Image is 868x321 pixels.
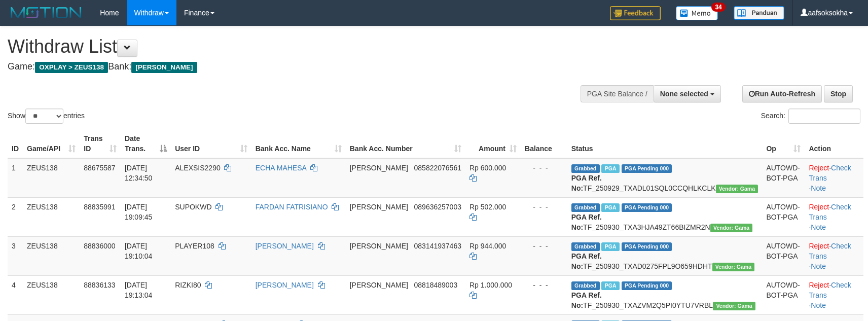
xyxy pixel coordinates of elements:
a: Check Trans [809,203,851,221]
th: Action [805,129,863,158]
td: 3 [8,236,23,275]
td: · · [805,275,863,314]
th: Amount: activate to sort column ascending [465,129,521,158]
a: Reject [809,203,829,211]
b: PGA Ref. No: [571,252,602,270]
span: Grabbed [571,242,600,251]
span: 88675587 [84,164,115,172]
a: Reject [809,164,829,172]
div: - - - [525,280,563,290]
span: ALEXSIS2290 [175,164,221,172]
td: ZEUS138 [23,158,80,198]
label: Search: [761,109,860,124]
span: Rp 502.000 [469,203,506,211]
div: - - - [525,202,563,212]
a: Note [811,184,826,192]
span: 88835991 [84,203,115,211]
span: Copy 08818489003 to clipboard [414,281,458,289]
span: RIZKI80 [175,281,201,289]
th: Bank Acc. Name: activate to sort column ascending [251,129,346,158]
span: 34 [711,3,725,12]
label: Show entries [8,109,85,124]
a: Note [811,223,826,231]
a: Check Trans [809,164,851,182]
button: None selected [654,85,721,102]
td: 4 [8,275,23,314]
td: ZEUS138 [23,275,80,314]
td: TF_250930_TXAD0275FPL9O659HDHT [567,236,763,275]
a: Check Trans [809,281,851,299]
span: Vendor URL: https://trx31.1velocity.biz [710,224,753,232]
th: Date Trans.: activate to sort column descending [121,129,171,158]
span: [DATE] 12:34:50 [125,164,153,182]
div: PGA Site Balance / [581,85,654,102]
input: Search: [788,109,860,124]
td: AUTOWD-BOT-PGA [762,197,805,236]
td: 2 [8,197,23,236]
a: [PERSON_NAME] [256,242,314,250]
th: Bank Acc. Number: activate to sort column ascending [346,129,465,158]
th: Trans ID: activate to sort column ascending [80,129,121,158]
img: panduan.png [734,6,784,20]
a: Run Auto-Refresh [742,85,822,102]
span: [DATE] 19:10:04 [125,242,153,260]
a: Check Trans [809,242,851,260]
span: Rp 600.000 [469,164,506,172]
span: Marked by aafpengsreynich [601,242,619,251]
span: Copy 085822076561 to clipboard [414,164,461,172]
img: Feedback.jpg [610,6,661,20]
h1: Withdraw List [8,37,568,57]
a: ECHA MAHESA [256,164,306,172]
span: Grabbed [571,281,600,290]
span: None selected [660,90,708,98]
span: Copy 089636257003 to clipboard [414,203,461,211]
span: Marked by aafpengsreynich [601,203,619,212]
span: [PERSON_NAME] [131,62,197,73]
span: PLAYER108 [175,242,214,250]
span: SUPOKWD [175,203,211,211]
span: [PERSON_NAME] [350,242,408,250]
h4: Game: Bank: [8,62,568,72]
th: User ID: activate to sort column ascending [171,129,251,158]
td: AUTOWD-BOT-PGA [762,158,805,198]
span: Grabbed [571,164,600,173]
span: [PERSON_NAME] [350,164,408,172]
a: Note [811,262,826,270]
div: - - - [525,163,563,173]
td: · · [805,197,863,236]
td: AUTOWD-BOT-PGA [762,236,805,275]
span: [DATE] 19:13:04 [125,281,153,299]
span: Vendor URL: https://trx31.1velocity.biz [712,263,755,271]
a: Note [811,301,826,309]
span: OXPLAY > ZEUS138 [35,62,108,73]
span: [PERSON_NAME] [350,203,408,211]
span: 88836000 [84,242,115,250]
span: Rp 1.000.000 [469,281,512,289]
span: Vendor URL: https://trx31.1velocity.biz [716,185,758,193]
th: Op: activate to sort column ascending [762,129,805,158]
td: · · [805,158,863,198]
span: PGA Pending [622,281,672,290]
a: Stop [824,85,853,102]
span: Marked by aafpengsreynich [601,281,619,290]
span: PGA Pending [622,242,672,251]
td: TF_250929_TXADL01SQL0CCQHLKCLK [567,158,763,198]
td: TF_250930_TXA3HJA49ZT66BIZMR2N [567,197,763,236]
span: Vendor URL: https://trx31.1velocity.biz [713,302,755,310]
span: Marked by aafpengsreynich [601,164,619,173]
th: Balance [521,129,567,158]
img: MOTION_logo.png [8,5,85,20]
span: 88836133 [84,281,115,289]
b: PGA Ref. No: [571,291,602,309]
th: Status [567,129,763,158]
a: FARDAN FATRISIANO [256,203,328,211]
div: - - - [525,241,563,251]
span: Grabbed [571,203,600,212]
td: · · [805,236,863,275]
span: Rp 944.000 [469,242,506,250]
td: AUTOWD-BOT-PGA [762,275,805,314]
span: [DATE] 19:09:45 [125,203,153,221]
td: 1 [8,158,23,198]
th: Game/API: activate to sort column ascending [23,129,80,158]
span: PGA Pending [622,203,672,212]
